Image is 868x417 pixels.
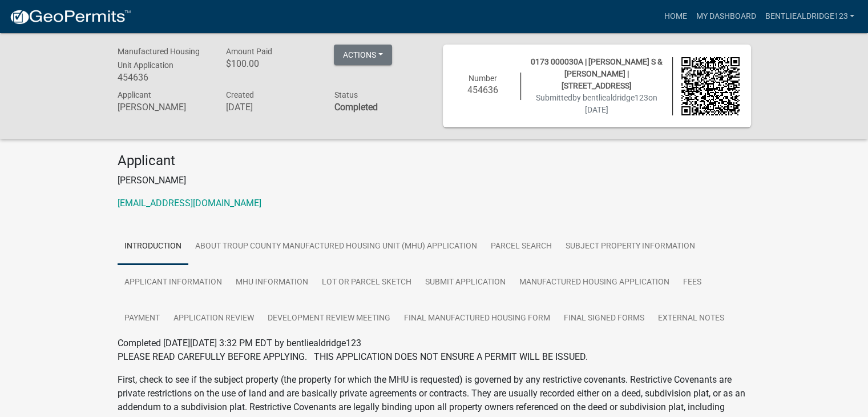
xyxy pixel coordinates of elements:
a: Application Review [167,300,261,337]
a: Payment [118,300,167,337]
a: bentliealdridge123 [760,6,859,27]
a: Applicant Information [118,264,229,301]
a: Fees [676,264,708,301]
a: Final Manufactured Housing Form [397,300,557,337]
h6: $100.00 [225,58,317,69]
a: Development Review Meeting [261,300,397,337]
span: by bentliealdridge123 [572,93,648,102]
button: Actions [334,45,392,65]
span: Status [334,90,357,99]
a: About Troup County Manufactured Housing Unit (MHU) Application [188,228,484,265]
a: My Dashboard [691,6,760,27]
p: [PERSON_NAME] [118,174,751,187]
span: Submitted on [DATE] [536,93,657,114]
a: Manufactured Housing Application [512,264,676,301]
strong: Completed [334,102,377,113]
h6: 454636 [454,85,512,95]
span: Manufactured Housing Unit Application [118,47,200,70]
a: Home [659,6,691,27]
a: Introduction [118,228,188,265]
h6: 454636 [118,72,209,83]
span: Completed [DATE][DATE] 3:32 PM EDT by bentliealdridge123 [118,338,361,348]
a: Submit Application [418,264,512,301]
span: 0173 000030A | [PERSON_NAME] S & [PERSON_NAME] | [STREET_ADDRESS] [531,57,663,90]
a: Subject Property Information [559,228,702,265]
a: MHU Information [229,264,315,301]
img: QR code [681,57,740,115]
a: [EMAIL_ADDRESS][DOMAIN_NAME] [118,198,261,209]
h6: [DATE] [225,102,317,113]
a: Lot or Parcel Sketch [315,264,418,301]
h6: [PERSON_NAME] [118,102,209,113]
a: External Notes [651,300,731,337]
h4: Applicant [118,153,751,169]
span: Created [225,90,253,99]
span: Applicant [118,90,151,99]
span: Number [469,74,497,83]
span: Amount Paid [225,47,272,56]
a: Parcel search [484,228,559,265]
a: Final Signed Forms [557,300,651,337]
p: PLEASE READ CAREFULLY BEFORE APPLYING. THIS APPLICATION DOES NOT ENSURE A PERMIT WILL BE ISSUED. [118,350,751,364]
